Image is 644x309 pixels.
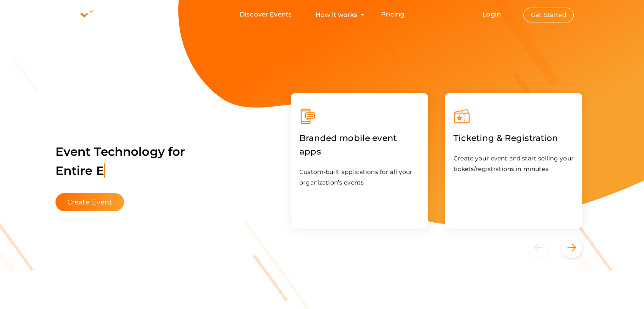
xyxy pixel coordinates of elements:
a: Branded mobile event apps [299,148,420,156]
a: Login [482,10,501,18]
span: Entire E [55,163,105,178]
p: Create your event and start selling your tickets/registrations in minutes. [453,153,574,174]
button: Create Event [55,193,124,211]
button: How it works [313,7,360,22]
p: Custom-built applications for all your organization’s events [299,167,420,188]
label: Event Technology for [55,132,185,191]
button: Previous [528,237,559,258]
a: Pricing [381,7,404,22]
button: Get Started [523,8,574,22]
button: Next [561,237,582,258]
a: Ticketing & Registration [453,135,558,143]
label: Ticketing & Registration [453,125,558,151]
a: Discover Events [240,7,292,22]
label: Branded mobile event apps [299,125,420,165]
